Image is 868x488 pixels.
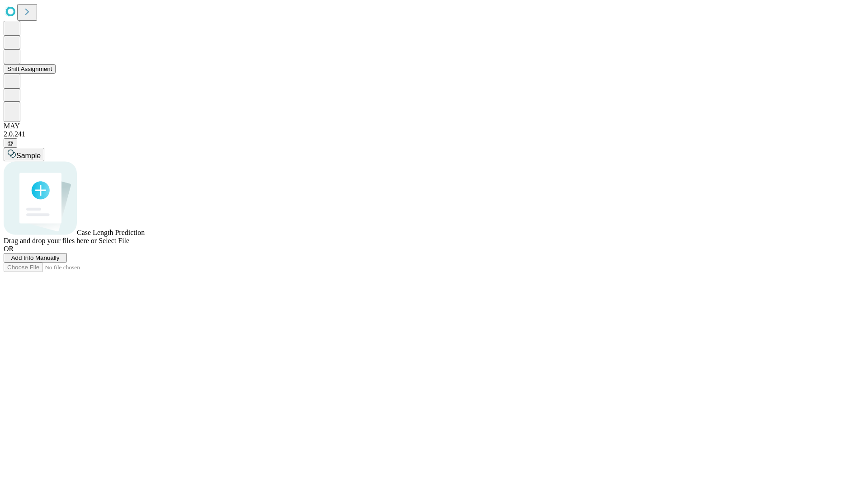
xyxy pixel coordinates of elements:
[77,229,145,236] span: Case Length Prediction
[4,245,14,253] span: OR
[7,140,14,146] span: @
[99,237,129,244] span: Select File
[16,152,41,160] span: Sample
[4,148,44,161] button: Sample
[4,253,67,263] button: Add Info Manually
[4,130,864,138] div: 2.0.241
[4,64,56,74] button: Shift Assignment
[4,237,97,244] span: Drag and drop your files here or
[4,138,17,148] button: @
[4,122,864,130] div: MAY
[11,254,60,261] span: Add Info Manually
